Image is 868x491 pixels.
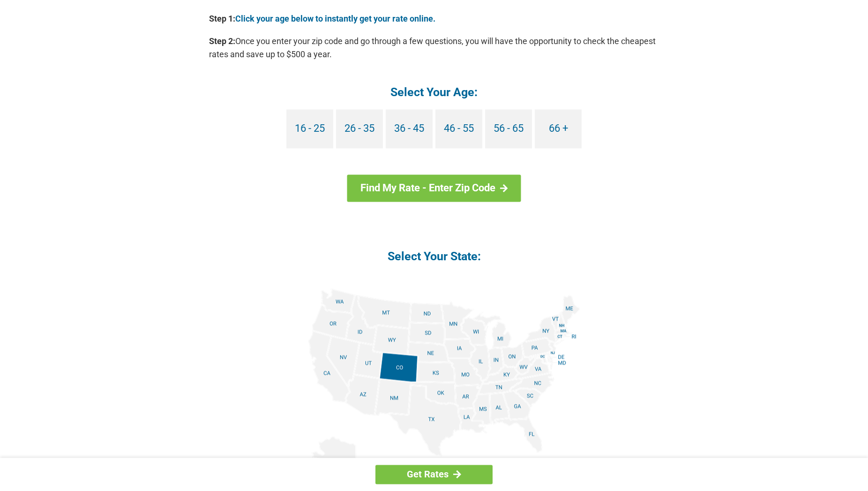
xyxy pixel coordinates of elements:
a: 56 - 65 [485,109,532,148]
a: Find My Rate - Enter Zip Code [347,174,521,202]
p: Once you enter your zip code and go through a few questions, you will have the opportunity to che... [209,35,659,61]
h4: Select Your State: [209,249,659,264]
a: 66 + [535,109,582,148]
b: Step 2: [209,36,235,46]
b: Step 1: [209,14,235,23]
a: 46 - 55 [435,109,482,148]
a: 16 - 25 [286,109,333,148]
a: 36 - 45 [386,109,433,148]
a: 26 - 35 [336,109,383,148]
a: Get Rates [375,465,493,484]
h4: Select Your Age: [209,84,659,100]
a: Click your age below to instantly get your rate online. [235,14,435,23]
